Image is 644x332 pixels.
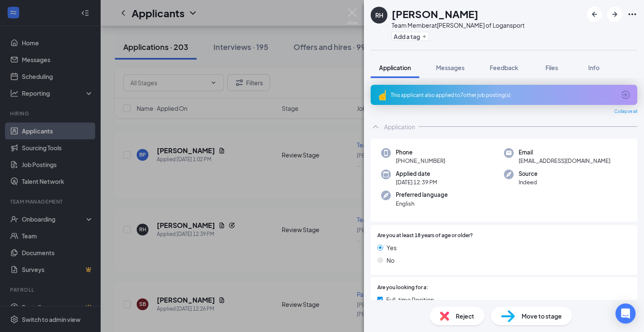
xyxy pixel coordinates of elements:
span: Move to stage [522,311,562,321]
span: Messages [436,64,465,71]
span: Feedback [490,64,518,71]
span: Full-time Position [386,295,434,304]
button: ArrowLeftNew [587,7,602,22]
div: Application [384,123,415,131]
span: Files [545,64,558,71]
h1: [PERSON_NAME] [392,7,478,21]
svg: ArrowRight [610,9,620,19]
span: Yes [387,243,397,252]
svg: ArrowCircle [621,90,631,100]
span: Reject [456,311,474,321]
span: Info [588,64,600,71]
svg: ChevronUp [371,122,381,132]
button: ArrowRight [607,7,622,22]
span: No [387,256,395,265]
svg: ArrowLeftNew [589,9,600,19]
span: Collapse all [614,108,637,115]
button: PlusAdd a tag [392,32,429,41]
div: Open Intercom Messenger [615,303,636,324]
span: Preferred language [396,191,448,199]
span: [DATE] 12:39 PM [396,178,437,186]
span: [EMAIL_ADDRESS][DOMAIN_NAME] [519,157,610,165]
div: RH [375,11,383,19]
span: Application [379,64,411,71]
svg: Ellipses [627,9,637,19]
span: Are you at least 18 years of age or older? [377,232,473,240]
span: Indeed [519,178,538,186]
span: [PHONE_NUMBER] [396,157,445,165]
span: Applied date [396,170,437,178]
span: Email [519,148,610,157]
span: English [396,199,448,208]
div: Team Member at [PERSON_NAME] of Logansport [392,21,525,29]
div: This applicant also applied to 7 other job posting(s) [391,91,615,99]
span: Source [519,170,538,178]
svg: Plus [422,34,427,39]
span: Are you looking for a: [377,284,428,292]
span: Phone [396,148,445,157]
